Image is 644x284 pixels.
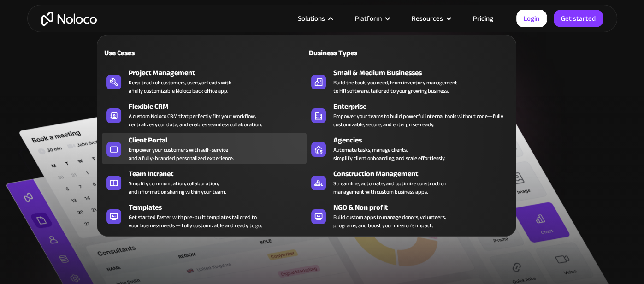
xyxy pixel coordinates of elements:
[307,99,511,130] a: EnterpriseEmpower your teams to build powerful internal tools without code—fully customizable, se...
[129,213,262,230] div: Get started faster with pre-built templates tailored to your business needs — fully customizable ...
[333,112,507,129] div: Empower your teams to build powerful internal tools without code—fully customizable, secure, and ...
[102,47,201,59] div: Use Cases
[129,135,311,146] div: Client Portal
[129,112,262,129] div: A custom Noloco CRM that perfectly fits your workflow, centralizes your data, and enables seamles...
[412,12,443,24] div: Resources
[102,65,307,97] a: Project ManagementKeep track of customers, users, or leads witha fully customizable Noloco back o...
[333,101,515,112] div: Enterprise
[333,179,446,196] div: Streamline, automate, and optimize construction management with custom business apps.
[400,12,461,24] div: Resources
[41,12,97,26] a: home
[298,12,325,24] div: Solutions
[102,166,307,198] a: Team IntranetSimplify communication, collaboration,and information sharing within your team.
[333,146,445,162] div: Automate tasks, manage clients, simplify client onboarding, and scale effortlessly.
[102,133,307,164] a: Client PortalEmpower your customers with self-serviceand a fully-branded personalized experience.
[129,179,226,196] div: Simplify communication, collaboration, and information sharing within your team.
[129,101,311,112] div: Flexible CRM
[554,10,603,27] a: Get started
[343,12,400,24] div: Platform
[461,12,505,24] a: Pricing
[129,78,231,95] div: Keep track of customers, users, or leads with a fully customizable Noloco back office app.
[333,67,515,78] div: Small & Medium Businesses
[129,67,311,78] div: Project Management
[129,202,311,213] div: Templates
[333,213,446,230] div: Build custom apps to manage donors, volunteers, programs, and boost your mission’s impact.
[286,12,343,24] div: Solutions
[307,166,511,198] a: Construction ManagementStreamline, automate, and optimize constructionmanagement with custom busi...
[307,133,511,164] a: AgenciesAutomate tasks, manage clients,simplify client onboarding, and scale effortlessly.
[333,78,457,95] div: Build the tools you need, from inventory management to HR software, tailored to your growing busi...
[307,42,511,63] a: Business Types
[129,168,311,179] div: Team Intranet
[102,200,307,231] a: TemplatesGet started faster with pre-built templates tailored toyour business needs — fully custo...
[516,10,547,27] a: Login
[97,22,516,237] nav: Solutions
[307,200,511,231] a: NGO & Non profitBuild custom apps to manage donors, volunteers,programs, and boost your mission’s...
[333,202,515,213] div: NGO & Non profit
[333,168,515,179] div: Construction Management
[355,12,382,24] div: Platform
[333,135,515,146] div: Agencies
[102,99,307,130] a: Flexible CRMA custom Noloco CRM that perfectly fits your workflow,centralizes your data, and enab...
[129,146,234,162] div: Empower your customers with self-service and a fully-branded personalized experience.
[307,65,511,97] a: Small & Medium BusinessesBuild the tools you need, from inventory managementto HR software, tailo...
[307,47,405,59] div: Business Types
[102,42,307,63] a: Use Cases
